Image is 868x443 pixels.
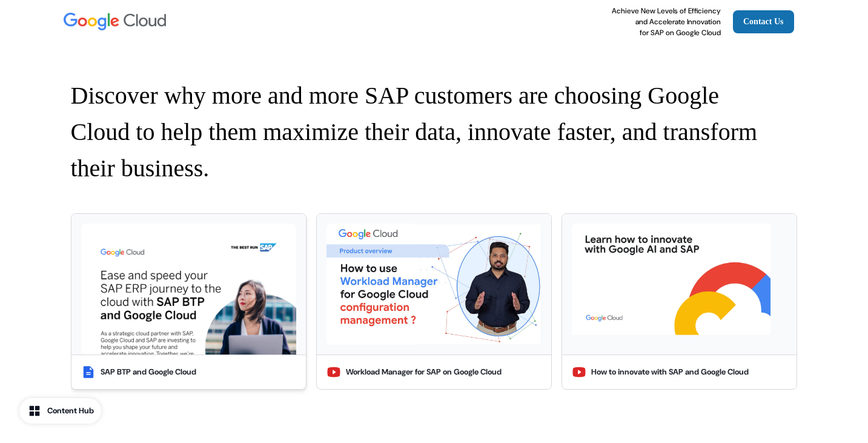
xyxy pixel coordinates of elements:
a: Contact Us [733,10,794,33]
button: Workload Manager for SAP on Google CloudWorkload Manager for SAP on Google Cloud [316,213,552,390]
p: Achieve New Levels of Efficiency and Accelerate Innovation for SAP on Google Cloud [612,5,721,38]
p: Discover why more and more SAP customers are choosing Google Cloud to help them maximize their da... [71,78,798,187]
div: SAP BTP and Google Cloud [101,366,196,378]
img: SAP_BTP_and_Google_Cloud_infographic.pdf [81,224,296,355]
img: Workload Manager for SAP on Google Cloud [326,224,542,345]
button: Content Hub [19,398,101,424]
button: SAP_BTP_and_Google_Cloud_infographic.pdfSAP BTP and Google Cloud [71,213,306,390]
div: Content Hub [47,405,94,417]
img: How to innovate with SAP and Google Cloud [572,224,787,345]
div: Workload Manager for SAP on Google Cloud [346,366,502,378]
button: How to innovate with SAP and Google CloudHow to innovate with SAP and Google Cloud [562,213,797,390]
div: How to innovate with SAP and Google Cloud [591,366,749,378]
